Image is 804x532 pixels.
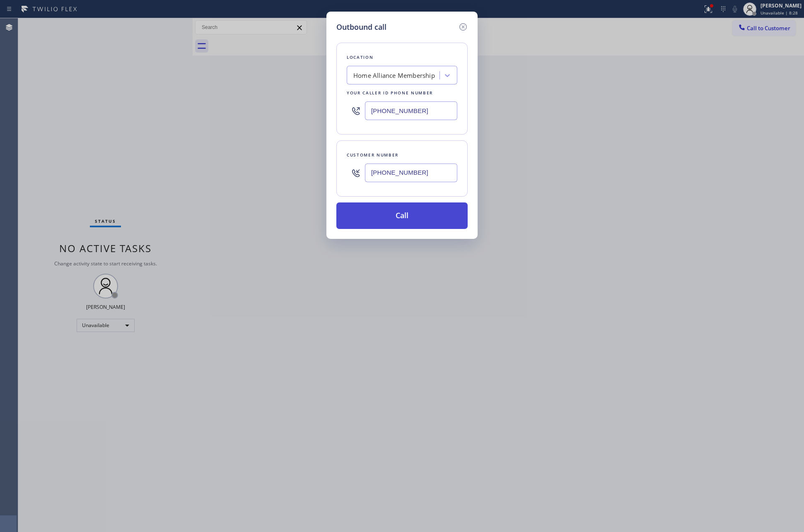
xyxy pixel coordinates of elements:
[336,202,468,229] button: Call
[365,164,457,182] input: (123) 456-7890
[347,53,457,62] div: Location
[336,22,386,33] h5: Outbound call
[347,151,457,159] div: Customer number
[347,89,457,97] div: Your caller id phone number
[365,101,457,120] input: (123) 456-7890
[353,71,435,80] div: Home Alliance Membership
